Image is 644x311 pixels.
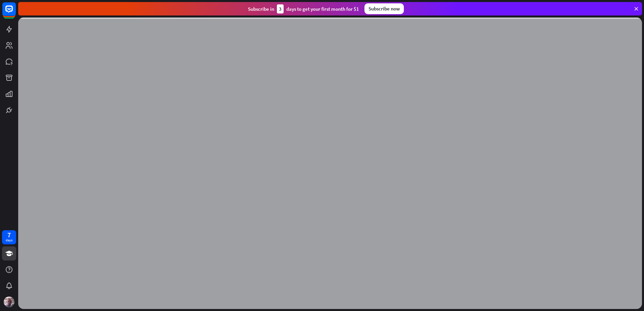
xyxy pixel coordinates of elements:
[6,238,12,243] div: days
[364,3,404,14] div: Subscribe now
[7,232,11,238] div: 7
[277,4,284,13] div: 3
[248,4,359,13] div: Subscribe in days to get your first month for $1
[2,230,16,244] a: 7 days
